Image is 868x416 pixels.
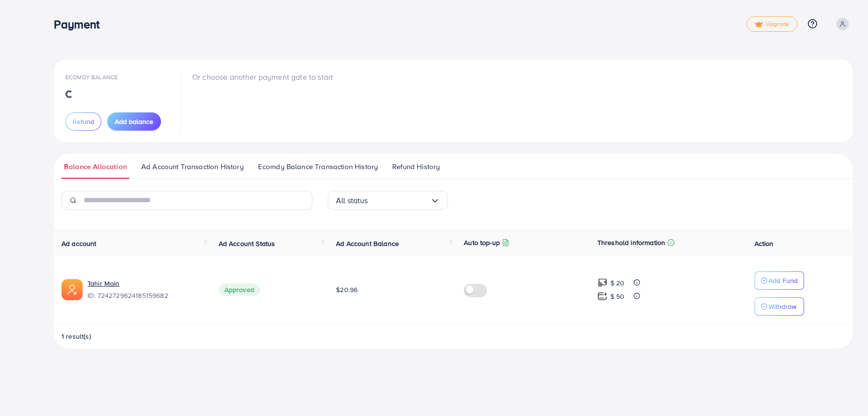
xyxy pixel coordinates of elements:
[746,16,797,32] a: tickUpgrade
[64,161,127,172] span: Balance Allocation
[258,161,378,172] span: Ecomdy Balance Transaction History
[87,291,203,300] span: ID: 7242729624185159682
[610,277,625,289] p: $ 20
[141,161,244,172] span: Ad Account Transaction History
[62,279,83,300] img: ic-ads-acc.e4c84228.svg
[192,71,333,83] p: Or choose another payment gate to start
[755,271,804,290] button: Add Fund
[115,117,153,126] span: Add balance
[610,291,625,302] p: $ 50
[464,237,500,248] p: Auto top-up
[62,239,97,248] span: Ad account
[597,237,665,248] p: Threshold information
[107,112,161,131] button: Add balance
[219,283,260,296] span: Approved
[368,193,430,208] input: Search for option
[336,285,358,294] span: $20.96
[755,297,804,316] button: Withdraw
[62,331,91,341] span: 1 result(s)
[336,193,368,208] span: All status
[336,239,399,248] span: Ad Account Balance
[769,275,798,286] p: Add Fund
[73,117,94,126] span: Refund
[328,191,448,210] div: Search for option
[392,161,440,172] span: Refund History
[769,301,796,312] p: Withdraw
[597,291,608,301] img: top-up amount
[54,17,107,31] h3: Payment
[755,21,789,28] span: Upgrade
[65,73,118,81] span: Ecomdy Balance
[65,112,101,131] button: Refund
[755,21,763,28] img: tick
[87,279,203,288] a: Tahir Main
[87,279,203,301] div: <span class='underline'>Tahir Main</span></br>7242729624185159682
[597,278,608,288] img: top-up amount
[219,239,275,248] span: Ad Account Status
[755,239,774,248] span: Action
